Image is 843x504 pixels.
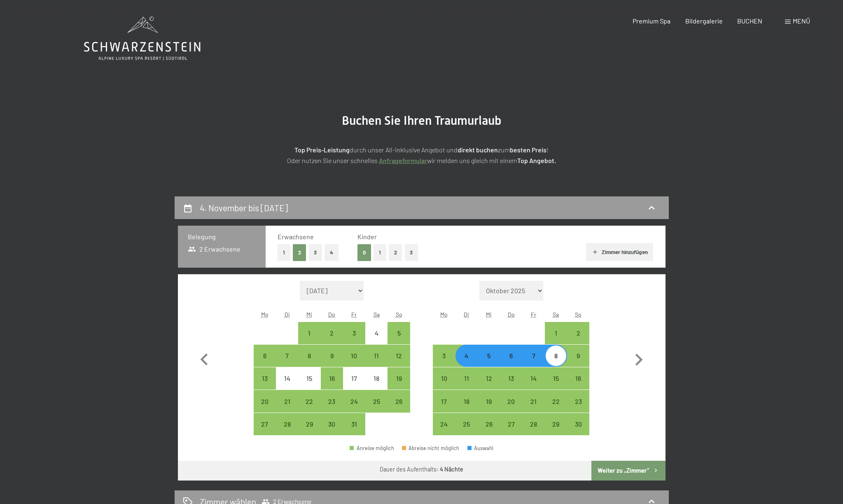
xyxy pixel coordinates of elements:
[500,367,522,390] div: Thu Nov 13 2025
[255,398,275,419] div: 20
[254,367,276,390] div: Anreise möglich
[344,421,364,441] div: 31
[188,245,241,254] span: 2 Erwachsene
[254,345,276,367] div: Mon Oct 06 2025
[350,446,394,451] div: Anreise möglich
[276,413,298,435] div: Tue Oct 28 2025
[388,390,410,412] div: Sun Oct 26 2025
[545,413,567,435] div: Anreise möglich
[188,232,256,241] h3: Belegung
[567,322,589,344] div: Anreise möglich
[343,390,365,412] div: Anreise möglich
[325,244,339,261] button: 4
[501,352,521,373] div: 6
[299,398,320,419] div: 22
[255,375,275,396] div: 13
[366,398,387,419] div: 25
[433,345,455,367] div: Mon Nov 03 2025
[567,390,589,412] div: Anreise möglich
[322,421,342,441] div: 30
[254,413,276,435] div: Anreise möglich
[298,345,320,367] div: Anreise möglich
[500,345,522,367] div: Anreise möglich
[478,390,500,412] div: Anreise möglich
[285,311,290,318] abbr: Dienstag
[633,17,670,25] a: Premium Spa
[306,311,312,318] abbr: Mittwoch
[568,421,588,441] div: 30
[388,375,409,396] div: 19
[478,345,500,367] div: Wed Nov 05 2025
[627,281,651,436] button: Nächster Monat
[380,465,463,474] div: Dauer des Aufenthalts:
[456,352,477,373] div: 4
[737,17,762,25] span: BUCHEN
[298,413,320,435] div: Anreise möglich
[478,390,500,412] div: Wed Nov 19 2025
[501,375,521,396] div: 13
[276,345,298,367] div: Anreise möglich
[501,421,521,441] div: 27
[298,322,320,344] div: Anreise möglich
[522,390,544,412] div: Anreise möglich
[501,398,521,419] div: 20
[365,367,388,390] div: Sat Oct 18 2025
[277,375,297,396] div: 14
[522,413,544,435] div: Fri Nov 28 2025
[500,413,522,435] div: Anreise möglich
[200,203,288,213] h2: 4. November bis [DATE]
[277,352,297,373] div: 7
[298,345,320,367] div: Wed Oct 08 2025
[366,352,387,373] div: 11
[455,390,478,412] div: Anreise möglich
[546,330,566,350] div: 1
[522,367,544,390] div: Anreise möglich
[522,390,544,412] div: Fri Nov 21 2025
[255,421,275,441] div: 27
[545,390,567,412] div: Anreise möglich
[433,413,455,435] div: Anreise möglich
[510,146,546,154] strong: besten Preis
[365,390,388,412] div: Anreise möglich
[344,398,364,419] div: 24
[455,390,478,412] div: Tue Nov 18 2025
[567,390,589,412] div: Sun Nov 23 2025
[254,413,276,435] div: Mon Oct 27 2025
[433,345,455,367] div: Anreise möglich
[486,311,492,318] abbr: Mittwoch
[433,367,455,390] div: Mon Nov 10 2025
[343,367,365,390] div: Fri Oct 17 2025
[517,156,556,164] strong: Top Angebot.
[464,311,469,318] abbr: Dienstag
[568,398,588,419] div: 23
[440,466,463,473] b: 4 Nächte
[568,375,588,396] div: 16
[276,345,298,367] div: Tue Oct 07 2025
[294,146,350,154] strong: Top Preis-Leistung
[328,311,335,318] abbr: Donnerstag
[455,345,478,367] div: Anreise möglich
[299,330,320,350] div: 1
[344,330,364,350] div: 3
[545,367,567,390] div: Anreise möglich
[321,322,343,344] div: Anreise möglich
[299,421,320,441] div: 29
[523,352,544,373] div: 7
[343,345,365,367] div: Fri Oct 10 2025
[546,398,566,419] div: 22
[321,390,343,412] div: Anreise möglich
[388,322,410,344] div: Sun Oct 05 2025
[298,413,320,435] div: Wed Oct 29 2025
[322,375,342,396] div: 16
[298,367,320,390] div: Wed Oct 15 2025
[545,345,567,367] div: Anreise möglich
[405,244,418,261] button: 3
[298,390,320,412] div: Wed Oct 22 2025
[388,367,410,390] div: Anreise möglich
[343,413,365,435] div: Anreise möglich
[456,375,477,396] div: 11
[545,413,567,435] div: Sat Nov 29 2025
[309,244,322,261] button: 3
[388,390,410,412] div: Anreise möglich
